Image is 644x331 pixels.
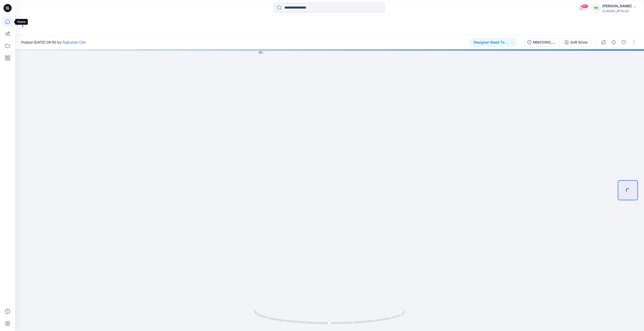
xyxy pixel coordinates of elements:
[63,40,86,44] a: Rajkumar Cfai
[581,4,588,8] span: 99+
[533,40,556,45] div: MM25095_ADM_ACTIVE TEES
[21,40,86,45] span: Posted [DATE] 09:50 by
[610,38,618,46] button: Details
[570,40,588,45] div: Soft Silver
[591,4,600,13] div: YC
[524,38,559,46] button: MM25095_ADM_ACTIVE TEES
[602,3,638,9] div: [PERSON_NAME] Cfai
[602,9,638,13] div: CLASSIC_ATHLUX
[561,38,591,46] button: Soft Silver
